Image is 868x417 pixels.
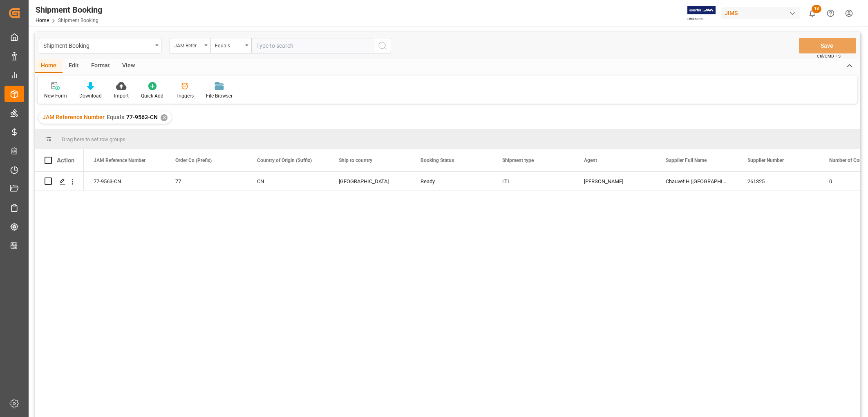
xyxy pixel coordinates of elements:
[161,114,168,121] div: ✕
[687,6,716,20] img: Exertis%20JAM%20-%20Email%20Logo.jpg_1722504956.jpg
[257,157,312,163] span: Country of Origin (Suffix)
[421,157,454,163] span: Booking Status
[803,4,821,22] button: show 18 new notifications
[174,40,202,49] div: JAM Reference Number
[738,172,819,191] div: 261325
[821,4,840,22] button: Help Center
[43,40,152,50] div: Shipment Booking
[339,157,372,163] span: Ship to country
[584,172,646,191] div: [PERSON_NAME]
[257,172,319,191] div: CN
[817,53,841,59] span: Ctrl/CMD + S
[35,172,84,191] div: Press SPACE to select this row.
[502,172,564,191] div: LTL
[79,92,102,100] div: Download
[94,157,145,163] span: JAM Reference Number
[206,92,233,100] div: File Browser
[43,114,105,120] span: JAM Reference Number
[747,157,784,163] span: Supplier Number
[721,7,800,19] div: JIMS
[210,38,251,53] button: open menu
[799,38,856,53] button: Save
[170,38,210,53] button: open menu
[421,172,483,191] div: Ready
[175,157,212,163] span: Order Co (Prefix)
[721,5,803,21] button: JIMS
[251,38,374,53] input: Type to search
[44,92,67,100] div: New Form
[141,92,163,100] div: Quick Add
[812,5,821,13] span: 18
[339,172,401,191] div: [GEOGRAPHIC_DATA]
[584,157,597,163] span: Agent
[39,38,161,53] button: open menu
[116,59,141,73] div: View
[666,157,707,163] span: Supplier Full Name
[107,114,124,120] span: Equals
[126,114,158,120] span: 77-9563-CN
[84,172,166,191] div: 77-9563-CN
[114,92,129,100] div: Import
[374,38,391,53] button: search button
[36,18,49,23] a: Home
[35,59,63,73] div: Home
[176,92,194,100] div: Triggers
[36,4,102,16] div: Shipment Booking
[215,40,243,49] div: Equals
[175,172,237,191] div: 77
[57,157,74,164] div: Action
[502,157,534,163] span: Shipment type
[63,59,85,73] div: Edit
[656,172,738,191] div: Chauvet H ([GEOGRAPHIC_DATA])
[62,136,125,142] span: Drag here to set row groups
[85,59,116,73] div: Format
